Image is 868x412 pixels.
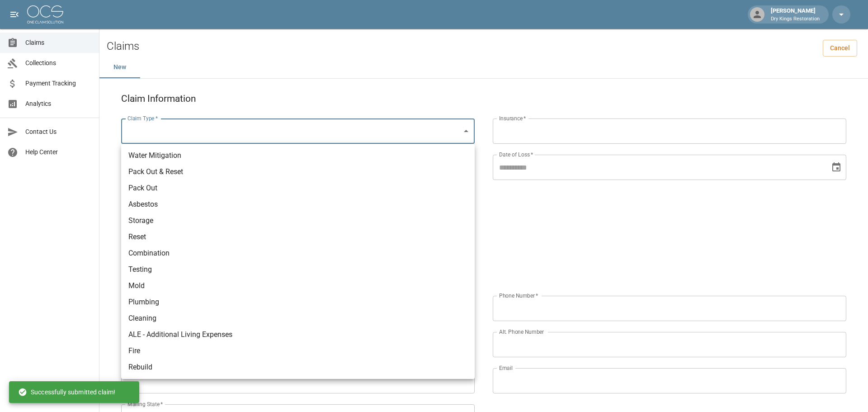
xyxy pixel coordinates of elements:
[121,261,475,278] li: Testing
[121,180,475,196] li: Pack Out
[121,196,475,213] li: Asbestos
[121,310,475,327] li: Cleaning
[121,327,475,343] li: ALE - Additional Living Expenses
[121,343,475,359] li: Fire
[121,164,475,180] li: Pack Out & Reset
[121,147,475,164] li: Water Mitigation
[121,359,475,375] li: Rebuild
[121,213,475,229] li: Storage
[121,229,475,245] li: Reset
[121,294,475,310] li: Plumbing
[18,384,115,400] div: Successfully submitted claim!
[121,245,475,261] li: Combination
[121,278,475,294] li: Mold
